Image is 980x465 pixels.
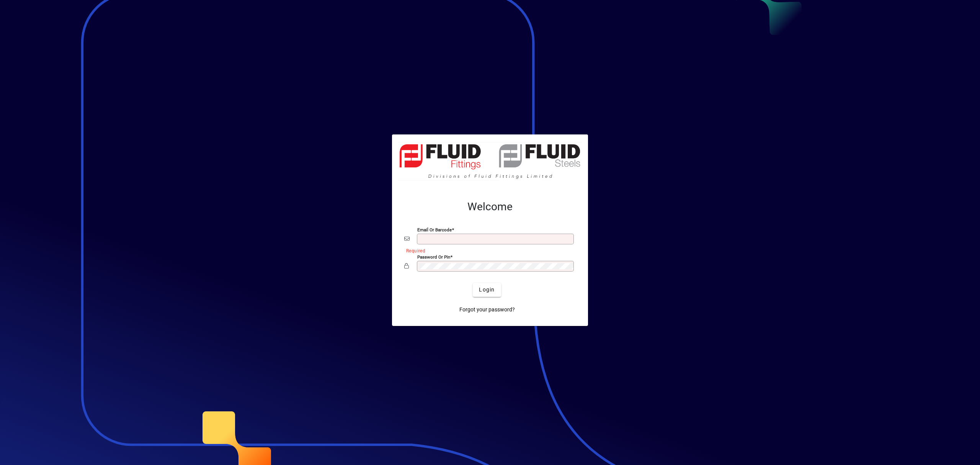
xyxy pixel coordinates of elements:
mat-label: Password or Pin [417,254,450,259]
button: Login [473,283,501,297]
span: Login [479,286,495,294]
mat-error: Required [406,246,570,254]
a: Forgot your password? [456,303,518,317]
h2: Welcome [404,200,576,213]
span: Forgot your password? [459,306,515,314]
mat-label: Email or Barcode [417,227,452,232]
